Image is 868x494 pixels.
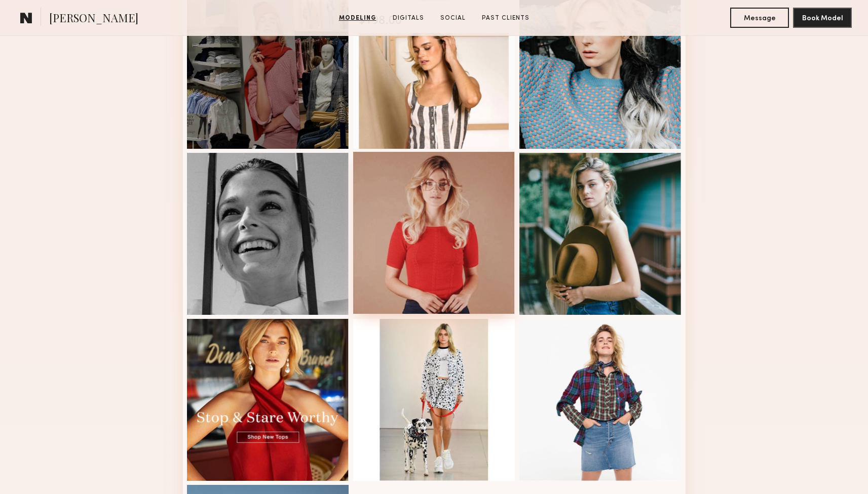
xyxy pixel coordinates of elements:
[436,14,470,23] a: Social
[389,14,428,23] a: Digitals
[335,14,381,23] a: Modeling
[49,10,138,28] span: [PERSON_NAME]
[478,14,534,23] a: Past Clients
[793,13,852,22] a: Book Model
[730,8,789,28] button: Message
[793,8,852,28] button: Book Model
